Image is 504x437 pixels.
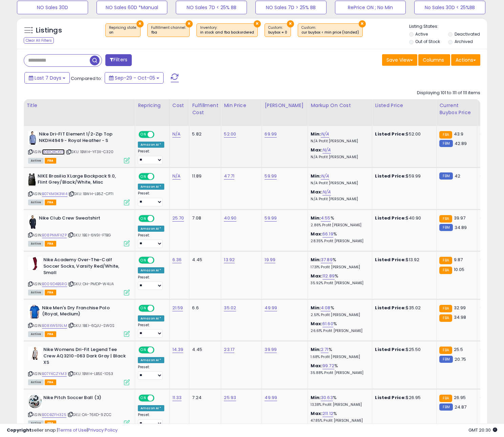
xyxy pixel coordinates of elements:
[480,395,502,401] div: 0%
[439,347,452,354] small: FBA
[28,290,44,295] span: All listings currently available for purchase on Amazon
[301,25,359,35] span: Custom:
[42,323,67,329] a: B08XW519LM
[311,273,367,286] div: %
[439,257,452,264] small: FBA
[105,54,132,66] button: Filters
[311,347,367,359] div: %
[268,25,287,35] span: Custom:
[172,215,184,222] a: 25.70
[265,346,277,353] a: 39.99
[24,37,54,44] div: Clear All Filters
[375,131,406,137] b: Listed Price:
[414,1,485,14] button: No Sales 30D < 25%BB
[311,147,322,153] b: Max:
[139,347,148,353] span: ON
[480,131,502,137] div: 0%
[42,149,65,155] a: B0B1QXCXV5
[172,256,182,263] a: 6.36
[192,347,216,353] div: 4.45
[254,20,261,27] button: ×
[138,102,167,109] div: Repricing
[153,173,164,179] span: OFF
[265,102,305,109] div: [PERSON_NAME]
[224,131,236,138] a: 52.00
[200,30,254,35] div: in stock and fba backordered
[26,102,132,109] div: Title
[311,411,367,423] div: %
[58,427,87,433] a: Terms of Use
[375,215,406,221] b: Listed Price:
[311,402,367,407] p: 13.38% Profit [PERSON_NAME]
[224,215,236,222] a: 40.90
[200,25,254,35] span: Inventory :
[454,215,466,221] span: 39.97
[268,30,287,35] div: buybox = 0
[311,355,367,359] p: 1.68% Profit [PERSON_NAME]
[255,1,327,14] button: NO Sales 7D > 25% BB
[454,256,463,263] span: 9.87
[138,184,164,190] div: Amazon AI *
[375,173,406,179] b: Listed Price:
[28,241,44,247] span: All listings currently available for purchase on Amazon
[265,215,277,222] a: 59.99
[172,394,182,401] a: 11.33
[172,131,181,138] a: N/A
[192,173,216,179] div: 11.89
[321,215,331,222] a: 4.55
[375,215,431,221] div: $40.90
[439,305,452,312] small: FBA
[375,257,431,263] div: $13.92
[138,142,164,148] div: Amazon AI *
[439,224,453,231] small: FBM
[311,231,322,237] b: Max:
[451,54,480,66] button: Actions
[311,256,321,263] b: Min:
[172,346,184,353] a: 14.39
[153,347,164,353] span: OFF
[480,173,502,179] div: 0%
[192,257,216,263] div: 4.45
[375,347,431,353] div: $25.50
[455,356,466,362] span: 20.75
[265,173,277,180] a: 59.99
[409,23,487,30] p: Listing States:
[311,394,321,401] b: Min:
[97,1,168,14] button: NO Sales 60D *Manual
[321,305,331,311] a: 4.08
[287,20,294,27] button: ×
[138,149,164,164] div: Preset:
[265,131,277,138] a: 69.99
[311,363,367,375] div: %
[115,75,155,81] span: Sep-29 - Oct-05
[28,305,40,318] img: 41zhMMk26iL._SL40_.jpg
[138,226,164,232] div: Amazon AI *
[480,347,502,353] div: 0%
[43,257,126,277] b: Nike Academy Over-The-Calf Soccer Socks, Varsity Red/White, Small
[138,275,164,290] div: Preset:
[322,410,333,417] a: 211.12
[311,197,367,202] p: N/A Profit [PERSON_NAME]
[311,321,367,333] div: %
[311,273,322,279] b: Max:
[42,371,67,377] a: B07FKCZYM3
[311,239,367,244] p: 28.35% Profit [PERSON_NAME]
[151,25,186,35] span: Fulfillment channel :
[28,158,44,164] span: All listings currently available for purchase on Amazon
[28,379,44,385] span: All listings currently available for purchase on Amazon
[28,395,42,408] img: 41QVw7GwqaL._SL40_.jpg
[138,191,164,206] div: Preset:
[311,313,367,317] p: 2.51% Profit [PERSON_NAME]
[455,31,480,37] label: Deactivated
[375,305,431,311] div: $35.02
[153,395,164,401] span: OFF
[359,20,366,27] button: ×
[136,20,144,27] button: ×
[139,395,148,401] span: ON
[439,172,453,180] small: FBM
[375,346,406,353] b: Listed Price:
[382,54,417,66] button: Save View
[39,131,121,145] b: Nike Dri-FIT Element 1/2-Zip Top NKDH4949 - Royal Heather - S
[138,357,164,363] div: Amazon AI *
[301,30,359,35] div: cur buybox < min price (landed)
